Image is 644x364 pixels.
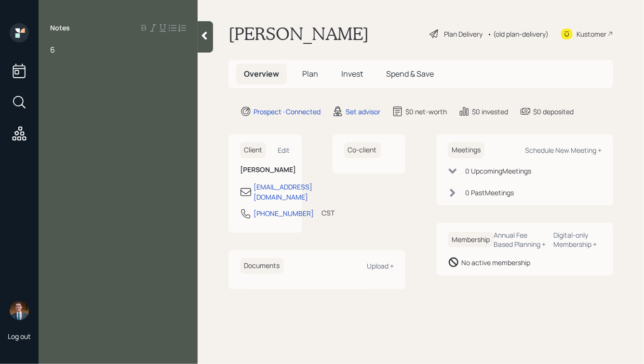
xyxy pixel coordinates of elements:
[494,230,546,249] div: Annual Fee Based Planning +
[525,146,602,155] div: Schedule New Meeting +
[577,29,606,39] div: Kustomer
[465,166,531,176] div: 0 Upcoming Meeting s
[254,208,314,218] div: [PHONE_NUMBER]
[278,146,290,155] div: Edit
[346,107,380,117] div: Set advisor
[244,68,279,79] span: Overview
[444,29,483,39] div: Plan Delivery
[254,107,321,117] div: Prospect · Connected
[240,142,266,158] h6: Client
[240,258,283,274] h6: Documents
[341,68,363,79] span: Invest
[448,142,484,158] h6: Meetings
[386,68,434,79] span: Spend & Save
[10,301,29,320] img: hunter_neumayer.jpg
[487,29,549,39] div: • (old plan-delivery)
[240,166,290,174] h6: [PERSON_NAME]
[228,23,369,44] h1: [PERSON_NAME]
[461,257,530,268] div: No active membership
[554,230,602,249] div: Digital-only Membership +
[344,142,381,158] h6: Co-client
[50,44,55,55] span: 6
[405,107,447,117] div: $0 net-worth
[302,68,318,79] span: Plan
[322,208,335,218] div: CST
[50,23,70,33] label: Notes
[8,332,31,341] div: Log out
[448,232,494,248] h6: Membership
[367,261,394,270] div: Upload +
[254,182,312,202] div: [EMAIL_ADDRESS][DOMAIN_NAME]
[533,107,574,117] div: $0 deposited
[465,188,514,198] div: 0 Past Meeting s
[472,107,508,117] div: $0 invested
